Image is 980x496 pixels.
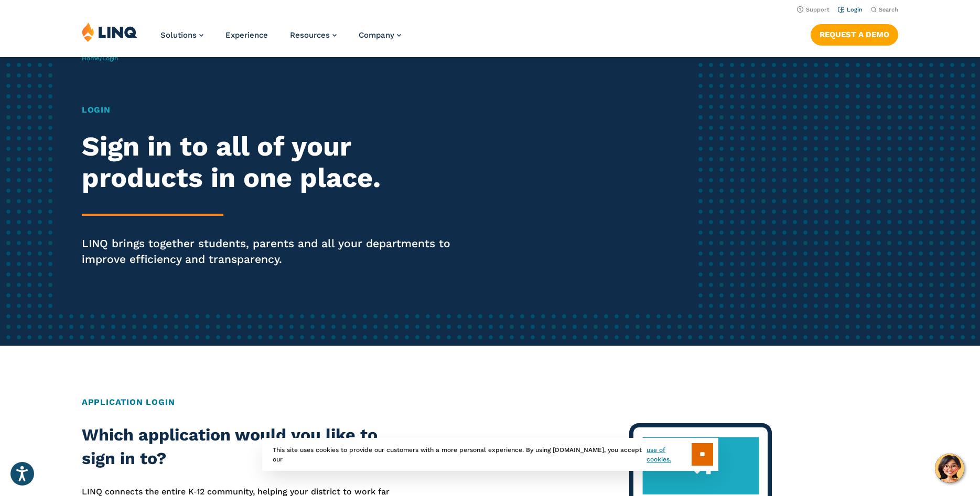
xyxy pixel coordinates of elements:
[82,104,459,116] h1: Login
[879,6,898,13] span: Search
[225,30,268,40] a: Experience
[160,22,401,57] nav: Primary Navigation
[935,454,964,483] button: Hello, have a question? Let’s chat.
[102,54,118,62] span: Login
[82,236,459,267] p: LINQ brings together students, parents and all your departments to improve efficiency and transpa...
[811,24,898,45] a: Request a Demo
[359,30,401,40] a: Company
[838,6,863,13] a: Login
[811,22,898,45] nav: Button Navigation
[82,54,118,62] span: /
[871,6,898,14] button: Open Search Bar
[160,30,203,40] a: Solutions
[290,30,337,40] a: Resources
[82,131,459,194] h2: Sign in to all of your products in one place.
[82,22,137,42] img: LINQ | K‑12 Software
[160,30,197,40] span: Solutions
[262,438,718,471] div: This site uses cookies to provide our customers with a more personal experience. By using [DOMAIN...
[797,6,830,13] a: Support
[647,445,691,464] a: use of cookies.
[82,423,408,471] h2: Which application would you like to sign in to?
[82,54,100,62] a: Home
[82,396,898,409] h2: Application Login
[290,30,330,40] span: Resources
[359,30,394,40] span: Company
